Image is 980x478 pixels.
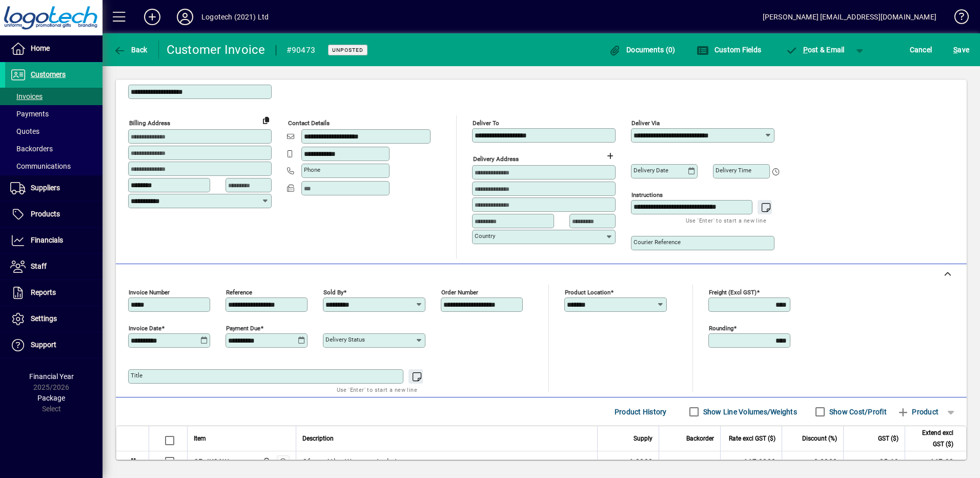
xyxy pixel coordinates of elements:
span: Invoices [10,92,43,101]
div: Customer Invoice [167,42,266,58]
span: Cancel [910,42,932,58]
button: Add [136,8,169,26]
span: Discount (%) [802,433,837,444]
span: Communications [10,162,71,170]
span: GST ($) [878,433,899,444]
span: 1.0000 [629,456,653,467]
td: 167.90 [905,451,966,472]
mat-label: Rounding [709,325,733,332]
mat-label: Courier Reference [634,238,681,246]
span: ave [953,42,969,58]
label: Show Line Volumes/Weights [701,407,797,417]
span: Unposted [332,47,363,53]
span: Documents (0) [609,46,676,54]
button: Back [111,41,150,59]
mat-label: Order number [441,289,478,296]
td: 25.19 [843,451,905,472]
span: Products [31,210,60,218]
a: Reports [5,280,103,306]
a: Settings [5,306,103,332]
span: Support [31,341,56,349]
mat-hint: Use 'Enter' to start a new line [686,214,766,226]
mat-label: Deliver via [631,120,660,127]
span: Reports [31,288,56,296]
div: Logotech (2021) Ltd [201,9,269,25]
mat-label: Freight (excl GST) [709,289,757,296]
span: Staff [31,262,47,270]
mat-label: Sold by [323,289,343,296]
a: Communications [5,157,103,175]
span: P [803,46,808,54]
mat-label: Product location [565,289,610,296]
a: Quotes [5,123,103,140]
span: Cforce Atlas Womens Jacket [302,456,397,467]
mat-label: Title [131,372,142,379]
a: Invoices [5,88,103,105]
button: Product [892,403,944,421]
span: Back [113,46,148,54]
span: Supply [634,433,652,444]
mat-label: Deliver To [473,120,499,127]
div: [PERSON_NAME] [EMAIL_ADDRESS][DOMAIN_NAME] [763,9,936,25]
span: Backorder [686,433,714,444]
span: Custom Fields [697,46,761,54]
button: Post & Email [780,41,850,59]
mat-label: Delivery time [716,167,751,174]
mat-label: Country [475,232,495,240]
span: Financial Year [29,372,74,381]
td: 0.0000 [782,451,843,472]
button: Documents (0) [606,41,678,59]
span: Item [194,433,206,444]
button: Choose address [602,148,618,164]
button: Save [951,41,972,59]
span: Home [31,44,50,52]
app-page-header-button: Back [103,41,159,59]
button: Custom Fields [694,41,764,59]
span: ost & Email [785,46,845,54]
div: 167.9000 [727,456,775,467]
a: Staff [5,254,103,280]
a: Support [5,332,103,358]
div: CF-JK31W [194,456,229,467]
span: Description [302,433,334,444]
a: Products [5,202,103,227]
button: Profile [169,8,201,26]
div: #90473 [287,42,316,58]
button: Cancel [907,41,935,59]
mat-hint: Use 'Enter' to start a new line [337,384,417,395]
a: Financials [5,228,103,253]
span: Customers [31,70,66,78]
a: Home [5,36,103,62]
span: Backorders [10,145,53,153]
a: Backorders [5,140,103,157]
span: Settings [31,314,57,323]
span: Payments [10,110,49,118]
button: Product History [610,403,671,421]
mat-label: Delivery status [325,336,365,343]
span: Product [897,404,938,420]
mat-label: Payment due [226,325,260,332]
span: Rate excl GST ($) [729,433,775,444]
span: S [953,46,957,54]
mat-label: Delivery date [634,167,668,174]
mat-label: Reference [226,289,252,296]
mat-label: Invoice date [129,325,161,332]
span: Suppliers [31,184,60,192]
span: Extend excl GST ($) [911,427,953,450]
label: Show Cost/Profit [827,407,887,417]
mat-label: Phone [304,166,320,173]
a: Knowledge Base [947,2,967,35]
button: Copy to Delivery address [258,112,274,128]
mat-label: Instructions [631,191,663,198]
span: Quotes [10,127,39,135]
span: Package [37,394,65,402]
span: Product History [615,404,667,420]
span: Financials [31,236,63,244]
span: Central [260,456,272,467]
a: Payments [5,105,103,123]
mat-label: Invoice number [129,289,170,296]
a: Suppliers [5,175,103,201]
